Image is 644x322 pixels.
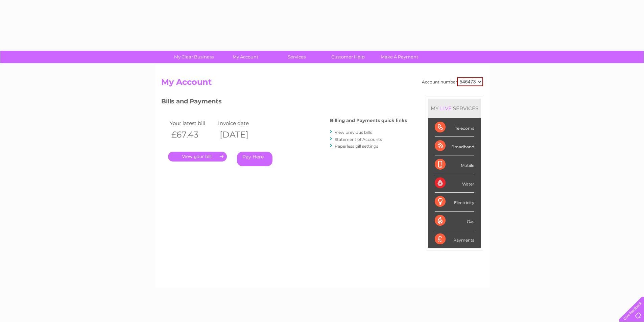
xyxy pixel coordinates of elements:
[435,174,474,193] div: Water
[372,51,427,63] a: Make A Payment
[435,230,474,248] div: Payments
[335,144,378,149] a: Paperless bill settings
[435,155,474,174] div: Mobile
[335,137,382,142] a: Statement of Accounts
[161,97,407,108] h3: Bills and Payments
[216,119,265,128] td: Invoice date
[168,152,227,162] a: .
[422,77,483,86] div: Account number
[435,193,474,211] div: Electricity
[168,128,217,142] th: £67.43
[435,118,474,137] div: Telecoms
[330,118,407,123] h4: Billing and Payments quick links
[168,119,217,128] td: Your latest bill
[217,51,273,63] a: My Account
[435,212,474,230] div: Gas
[439,105,453,112] div: LIVE
[335,130,372,135] a: View previous bills
[269,51,325,63] a: Services
[428,99,481,118] div: MY SERVICES
[320,51,376,63] a: Customer Help
[161,77,483,90] h2: My Account
[435,137,474,155] div: Broadband
[237,152,272,166] a: Pay Here
[166,51,222,63] a: My Clear Business
[216,128,265,142] th: [DATE]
